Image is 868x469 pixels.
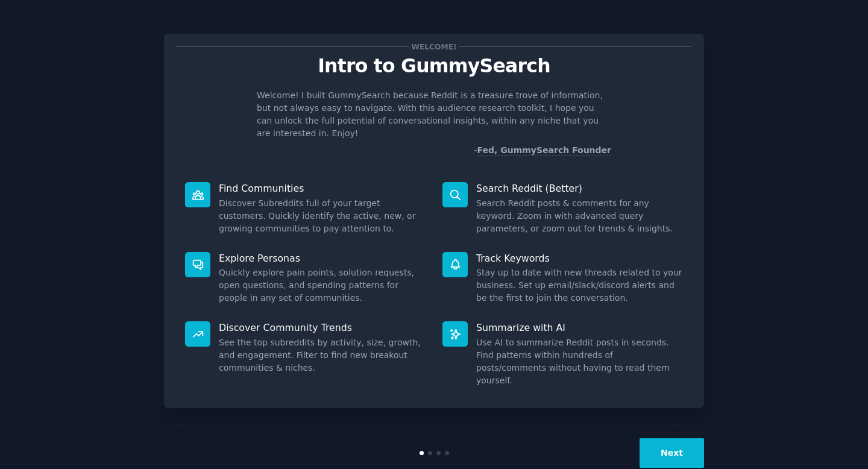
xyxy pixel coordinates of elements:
[177,55,691,77] p: Intro to GummySearch
[476,182,683,195] p: Search Reddit (Better)
[219,266,426,304] dd: Quickly explore pain points, solution requests, open questions, and spending patterns for people ...
[219,197,426,235] dd: Discover Subreddits full of your target customers. Quickly identify the active, new, or growing c...
[476,252,683,265] p: Track Keywords
[219,336,426,374] dd: See the top subreddits by activity, size, growth, and engagement. Filter to find new breakout com...
[476,197,683,235] dd: Search Reddit posts & comments for any keyword. Zoom in with advanced query parameters, or zoom o...
[476,321,683,334] p: Summarize with AI
[257,89,611,140] p: Welcome! I built GummySearch because Reddit is a treasure trove of information, but not always ea...
[640,438,704,468] button: Next
[219,252,426,265] p: Explore Personas
[219,182,426,195] p: Find Communities
[476,266,683,304] dd: Stay up to date with new threads related to your business. Set up email/slack/discord alerts and ...
[409,40,459,53] span: Welcome!
[474,144,611,157] div: -
[477,145,611,156] a: Fed, GummySearch Founder
[219,321,426,334] p: Discover Community Trends
[476,336,683,387] dd: Use AI to summarize Reddit posts in seconds. Find patterns within hundreds of posts/comments with...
